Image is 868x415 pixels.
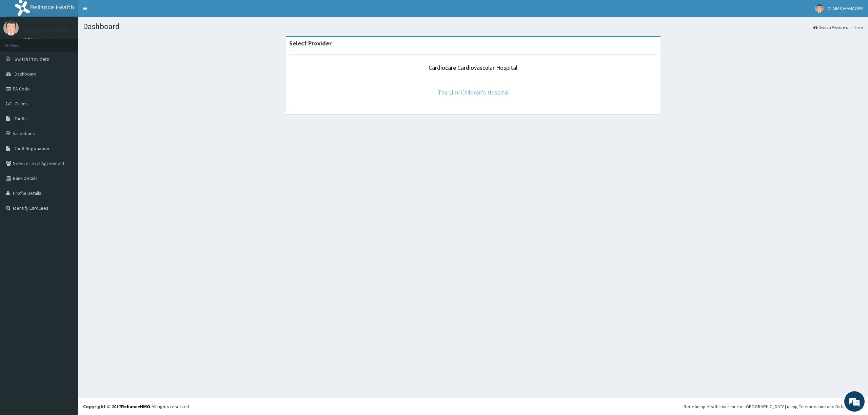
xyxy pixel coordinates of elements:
footer: All rights reserved. [78,398,868,415]
span: Tariffs [15,116,27,122]
span: Dashboard [15,71,37,77]
a: The Limi Children's Hospital [438,88,509,96]
h1: Dashboard [83,22,863,31]
a: Online [24,37,40,42]
strong: Select Provider [289,39,332,47]
span: Switch Providers [15,56,49,62]
img: User Image [815,4,824,13]
p: CLAIMS MANAGER [24,27,69,34]
div: Redefining Heath Insurance in [GEOGRAPHIC_DATA] using Telemedicine and Data Science! [684,403,863,410]
span: CLAIMS MANAGER [828,5,863,12]
a: RelianceHMO [121,403,150,410]
span: Claims [15,101,28,107]
li: Here [848,24,863,30]
strong: Copyright © 2017 . [83,403,152,410]
a: Cardiocare Cardiovascular Hospital [429,64,517,71]
a: Switch Providers [813,24,848,30]
img: User Image [3,20,19,36]
span: Tariff Negotiation [15,145,49,151]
